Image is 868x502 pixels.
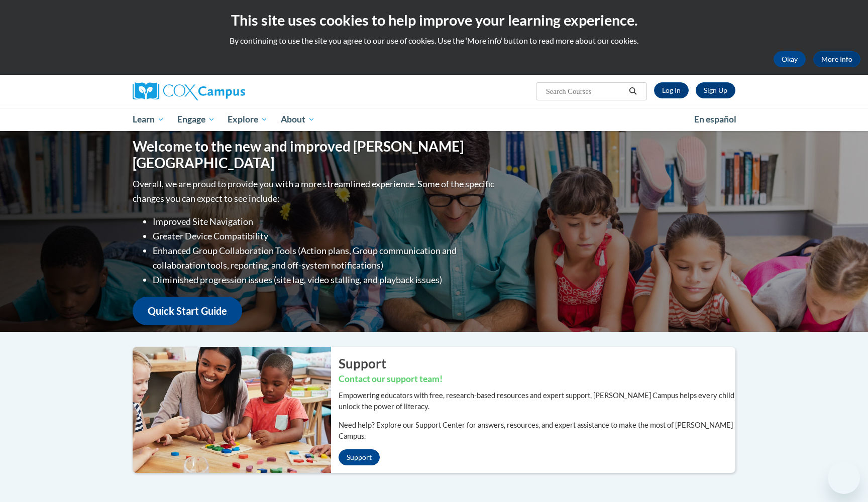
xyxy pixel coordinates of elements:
li: Greater Device Compatibility [153,229,497,243]
p: Empowering educators with free, research-based resources and expert support, [PERSON_NAME] Campus... [339,390,735,412]
p: By continuing to use the site you agree to our use of cookies. Use the ‘More info’ button to read... [8,35,860,46]
span: En español [694,114,736,124]
a: En español [688,109,743,130]
h2: This site uses cookies to help improve your learning experience. [8,10,860,30]
a: Support [339,449,380,465]
input: Search Courses [545,85,625,97]
a: About [274,108,321,131]
div: Main menu [118,108,750,131]
img: ... [125,347,331,472]
a: Explore [221,108,274,131]
iframe: Button to launch messaging window [828,462,860,494]
span: Explore [228,113,268,125]
h1: Welcome to the new and improved [PERSON_NAME][GEOGRAPHIC_DATA] [133,138,497,172]
a: Log In [654,82,689,98]
a: Quick Start Guide [133,297,242,325]
a: Register [696,82,735,98]
span: Learn [133,113,164,125]
a: Engage [171,108,222,131]
li: Enhanced Group Collaboration Tools (Action plans, Group communication and collaboration tools, re... [153,243,497,273]
button: Okay [774,51,806,67]
a: Cox Campus [133,82,323,100]
span: Engage [177,113,215,125]
li: Improved Site Navigation [153,214,497,229]
img: Cox Campus [133,82,245,100]
p: Overall, we are proud to provide you with a more streamlined experience. Some of the specific cha... [133,177,497,206]
a: Learn [126,108,171,131]
a: More Info [813,51,860,67]
h2: Support [339,354,735,372]
button: Search [625,85,640,97]
p: Need help? Explore our Support Center for answers, resources, and expert assistance to make the m... [339,420,735,442]
span: About [281,113,315,125]
li: Diminished progression issues (site lag, video stalling, and playback issues) [153,273,497,287]
h3: Contact our support team! [339,373,735,386]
